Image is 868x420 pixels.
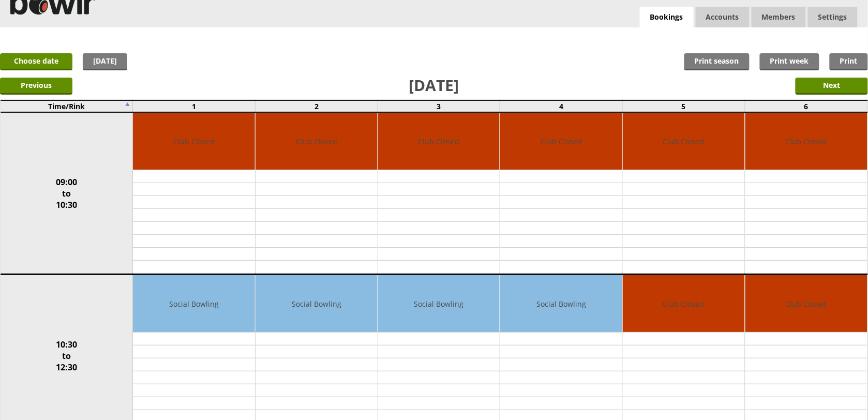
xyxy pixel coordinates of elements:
span: Members [752,7,806,27]
td: Time/Rink [1,100,133,112]
td: 5 [623,100,745,112]
a: Bookings [640,7,694,28]
input: Next [796,78,868,95]
td: Club Closed [745,113,867,170]
td: Club Closed [133,113,255,170]
td: Club Closed [623,113,745,170]
a: Print [830,53,868,70]
td: Social Bowling [133,275,255,333]
td: 6 [745,100,867,112]
td: 09:00 to 10:30 [1,112,133,275]
a: Print week [760,53,819,70]
td: Club Closed [500,113,622,170]
td: Club Closed [378,113,500,170]
td: 2 [256,100,378,112]
td: 1 [133,100,256,112]
td: Club Closed [745,275,867,333]
td: 3 [378,100,500,112]
a: Print season [684,53,750,70]
td: Social Bowling [378,275,500,333]
td: Social Bowling [500,275,622,333]
span: Settings [808,7,858,27]
td: Social Bowling [256,275,378,333]
td: 4 [500,100,623,112]
td: Club Closed [623,275,745,333]
td: Club Closed [256,113,378,170]
span: Accounts [696,7,750,27]
a: [DATE] [83,53,127,70]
